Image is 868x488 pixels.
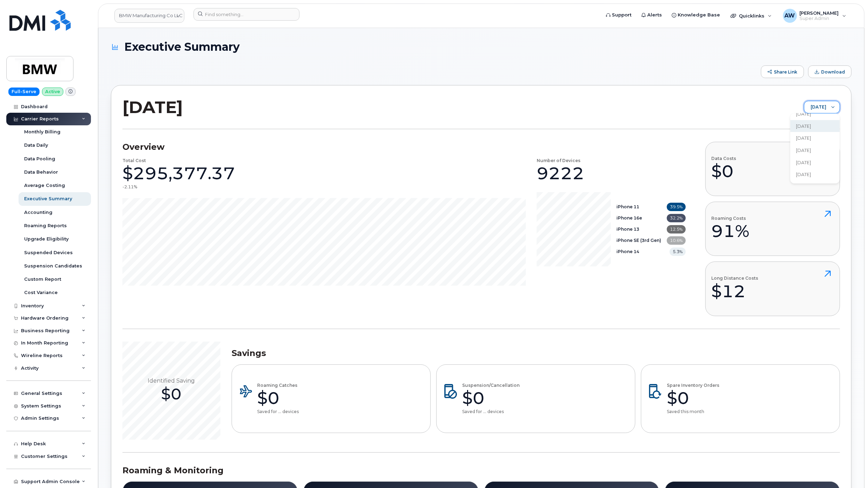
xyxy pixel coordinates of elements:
[790,156,840,169] li: November 2024
[462,409,520,414] p: Saved for ... devices
[232,348,840,358] h3: Savings
[711,216,749,221] h4: Roaming Costs
[122,184,137,190] div: -2.11%
[122,163,235,184] div: $295,377.37
[667,236,686,245] span: 10.6%
[462,388,520,409] div: $0
[790,168,840,181] li: October 2024
[257,388,299,409] div: $0
[711,281,758,302] div: $12
[790,120,840,132] li: February 2025
[667,225,686,233] span: 12.5%
[705,202,840,256] button: Roaming Costs91%
[670,248,686,256] span: 5.3%
[796,147,811,154] span: [DATE]
[462,383,520,388] h4: Suspension/Cancellation
[790,108,840,120] li: March 2025
[667,203,686,211] span: 39.5%
[705,262,840,316] button: Long Distance Costs$12
[537,158,580,163] h4: Number of Devices
[808,65,852,78] button: Download
[796,183,811,190] span: [DATE]
[790,181,840,193] li: September 2024
[122,97,183,118] h2: [DATE]
[790,144,840,156] li: December 2024
[711,161,736,182] div: $0
[804,101,826,114] span: October 2025
[667,409,719,414] p: Saved this month
[796,159,811,166] span: [DATE]
[122,465,840,476] h3: Roaming & Monitoring
[616,249,639,254] b: iPhone 14
[761,65,804,78] button: Share Link
[774,69,797,75] span: Share Link
[821,69,845,75] span: Download
[124,41,240,53] span: Executive Summary
[616,215,642,221] b: iPhone 16e
[257,409,299,414] p: Saved for ... devices
[122,158,146,163] h4: Total Cost
[616,226,639,232] b: iPhone 13
[667,383,719,388] h4: Spare Inventory Orders
[711,221,749,242] div: 91%
[257,383,299,388] h4: Roaming Catches
[796,171,811,178] span: [DATE]
[667,388,719,409] div: $0
[711,276,758,280] h4: Long Distance Costs
[790,132,840,144] li: January 2025
[796,135,811,141] span: [DATE]
[796,111,811,117] span: [DATE]
[796,123,811,130] span: [DATE]
[838,458,863,483] iframe: Messenger Launcher
[161,384,182,404] span: $0
[148,377,195,384] span: Identified Saving
[667,214,686,222] span: 32.2%
[616,204,639,209] b: iPhone 11
[616,238,661,243] b: iPhone SE (3rd Gen)
[537,163,584,184] div: 9222
[122,142,686,152] h3: Overview
[711,156,736,161] h4: Data Costs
